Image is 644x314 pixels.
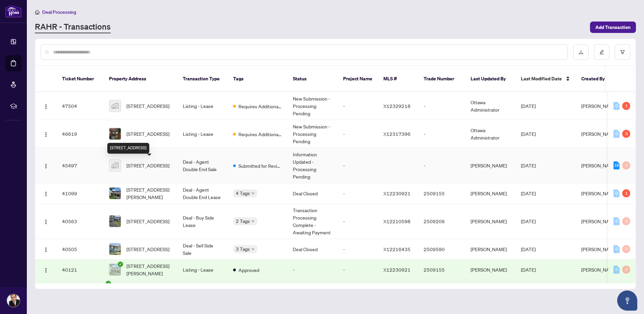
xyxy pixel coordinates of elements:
[521,75,562,82] span: Last Modified Date
[287,260,338,280] td: -
[418,204,465,239] td: 2509206
[57,66,104,92] th: Ticket Number
[7,294,20,307] img: Profile Icon
[581,103,618,109] span: [PERSON_NAME]
[177,148,228,183] td: Deal - Agent Double End Sale
[57,260,104,280] td: 40121
[287,92,338,120] td: New Submission - Processing Pending
[109,215,121,227] img: thumbnail-img
[43,104,49,109] img: Logo
[177,66,228,92] th: Transaction Type
[613,217,620,225] div: 0
[338,204,378,239] td: -
[465,148,516,183] td: [PERSON_NAME]
[599,50,604,54] span: edit
[43,247,49,252] img: Logo
[5,5,21,17] img: logo
[613,161,620,169] div: 18
[35,21,111,33] a: RAHR - Transactions
[613,189,620,197] div: 0
[43,219,49,225] img: Logo
[581,131,618,137] span: [PERSON_NAME]
[521,131,536,137] span: [DATE]
[126,245,169,253] span: [STREET_ADDRESS]
[41,264,51,275] button: Logo
[338,183,378,204] td: -
[236,245,250,253] span: 3 Tags
[109,264,121,275] img: thumbnail-img
[581,267,618,273] span: [PERSON_NAME]
[238,130,282,138] span: Requires Additional Docs
[236,217,250,225] span: 2 Tags
[418,148,465,183] td: -
[613,245,620,253] div: 0
[338,120,378,148] td: -
[41,101,51,111] button: Logo
[622,102,630,110] div: 1
[106,281,111,286] span: check-circle
[622,245,630,253] div: 0
[620,50,625,54] span: filter
[251,220,255,223] span: down
[465,120,516,148] td: Ottawa Administrator
[418,260,465,280] td: 2509155
[383,103,411,109] span: X12329218
[521,267,536,273] span: [DATE]
[126,102,169,110] span: [STREET_ADDRESS]
[465,239,516,260] td: [PERSON_NAME]
[383,190,411,196] span: X12230921
[109,100,121,112] img: thumbnail-img
[622,130,630,138] div: 3
[521,246,536,252] span: [DATE]
[57,239,104,260] td: 40505
[238,266,259,274] span: Approved
[43,132,49,137] img: Logo
[41,160,51,171] button: Logo
[338,66,378,92] th: Project Name
[109,188,121,199] img: thumbnail-img
[383,218,411,224] span: X12210598
[238,162,282,169] span: Submitted for Review
[251,192,255,195] span: down
[177,239,228,260] td: Deal - Sell Side Sale
[418,120,465,148] td: -
[42,9,76,15] span: Deal Processing
[521,103,536,109] span: [DATE]
[622,217,630,225] div: 0
[177,204,228,239] td: Deal - Buy Side Lease
[126,262,172,277] span: [STREET_ADDRESS][PERSON_NAME]
[109,128,121,140] img: thumbnail-img
[287,183,338,204] td: Deal Closed
[238,103,282,110] span: Requires Additional Docs
[287,120,338,148] td: New Submission - Processing Pending
[581,190,618,196] span: [PERSON_NAME]
[516,66,576,92] th: Last Modified Date
[521,218,536,224] span: [DATE]
[383,131,411,137] span: X12317396
[378,66,418,92] th: MLS #
[177,92,228,120] td: Listing - Lease
[126,162,169,169] span: [STREET_ADDRESS]
[622,161,630,169] div: 0
[590,22,636,33] button: Add Transaction
[287,148,338,183] td: Information Updated - Processing Pending
[228,66,287,92] th: Tags
[579,50,583,54] span: download
[383,246,411,252] span: X12216435
[57,148,104,183] td: 45497
[177,260,228,280] td: Listing - Lease
[581,162,618,168] span: [PERSON_NAME]
[43,268,49,273] img: Logo
[287,204,338,239] td: Transaction Processing Complete - Awaiting Payment
[107,143,149,154] div: [STREET_ADDRESS]
[465,204,516,239] td: [PERSON_NAME]
[41,244,51,254] button: Logo
[622,189,630,197] div: 1
[521,162,536,168] span: [DATE]
[615,44,630,60] button: filter
[576,66,616,92] th: Created By
[613,266,620,274] div: 0
[581,246,618,252] span: [PERSON_NAME]
[622,266,630,274] div: 0
[109,160,121,171] img: thumbnail-img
